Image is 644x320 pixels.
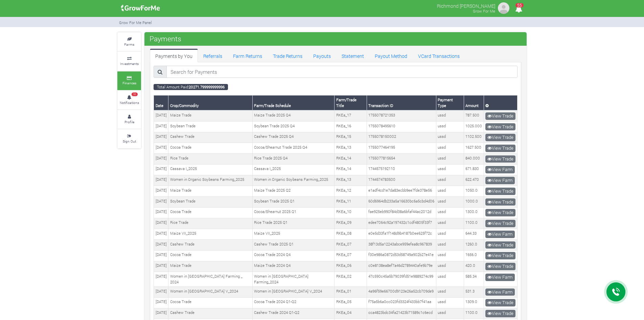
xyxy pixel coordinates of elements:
[464,297,484,308] td: 1309.0
[117,110,141,129] a: Profile
[485,299,515,306] a: View Trade
[485,123,515,131] a: View Trade
[436,229,464,240] td: ussd
[464,186,484,197] td: 1050.0
[367,122,436,132] td: 1755078495610
[436,218,464,229] td: ussd
[335,164,367,175] td: RKEa_14
[436,143,464,154] td: ussd
[473,8,495,14] small: Grow For Me
[485,220,515,227] a: View Trade
[367,154,436,165] td: 1755077815654
[464,110,484,121] td: 787.500
[252,186,335,197] td: Maize Trade 2025 Q2
[335,143,367,154] td: RKEa_13
[485,263,515,270] a: View Trade
[268,49,308,62] a: Trade Returns
[154,95,168,110] th: Date
[367,132,436,143] td: 1755078150002
[367,110,436,121] td: 1755078721353
[335,132,367,143] td: RKEa_15
[436,186,464,197] td: ussd
[132,92,138,97] span: 55
[335,122,367,132] td: RKEa_16
[437,1,495,9] p: Richmond [PERSON_NAME]
[252,272,335,287] td: Women in [GEOGRAPHIC_DATA] Farming_2024
[485,134,515,141] a: View Trade
[166,66,517,78] input: Search for Payments
[335,240,367,251] td: RKEa_07
[464,95,484,110] th: Amount
[252,132,335,143] td: Cashew Trade 2025 Q4
[464,164,484,175] td: 671.830
[367,164,436,175] td: 1744575192110
[336,49,369,62] a: Statement
[252,308,335,319] td: Cashew Trade 2024 Q1-Q2
[168,154,253,165] td: Rice Trade
[367,95,436,110] th: Transaction ID
[168,261,253,272] td: Maize Trade
[154,132,168,143] td: [DATE]
[367,218,436,229] td: edee7064c92a197432c1cdf4805f33f7
[464,154,484,165] td: 840.000
[464,207,484,218] td: 1300.0
[168,110,253,121] td: Maize Trade
[252,110,335,121] td: Maize Trade 2025 Q4
[122,81,136,85] small: Finances
[515,3,524,7] span: 55
[168,308,253,319] td: Cashew Trade
[436,250,464,261] td: ussd
[252,207,335,218] td: Cocoa/Shearnut 2025 Q1
[335,308,367,319] td: RKEa_04
[120,61,139,66] small: Investments
[168,175,253,186] td: Women in Organic Soybeans Farming_2025
[367,308,436,319] td: cca4823bdc34fa21423b71589c1c6ecd
[168,186,253,197] td: Maize Trade
[464,308,484,319] td: 1100.0
[367,207,436,218] td: fae925eb990f84d38a6bfaf44ac2012d
[436,297,464,308] td: ussd
[120,100,139,105] small: Notifications
[436,287,464,298] td: ussd
[168,229,253,240] td: Maize VII_2025
[252,95,335,110] th: Farm/Trade Schedule
[168,164,253,175] td: Cassava I_2025
[189,84,225,89] b: 20271.799999999996
[154,240,168,251] td: [DATE]
[119,1,162,15] img: growforme image
[168,122,253,132] td: Soybean Trade
[367,287,436,298] td: 4a96f59e66700d9123e26a52cb709de9
[154,207,168,218] td: [DATE]
[464,143,484,154] td: 1627.500
[252,250,335,261] td: Cocoa Trade 2024 Q4
[335,197,367,208] td: RKEa_11
[436,308,464,319] td: ussd
[117,91,141,109] a: 55 Notifications
[436,197,464,208] td: ussd
[485,112,515,120] a: View Trade
[367,250,436,261] td: f30e986a0872d53d58749a902b27e41e
[436,154,464,165] td: ussd
[168,197,253,208] td: Soybean Trade
[168,218,253,229] td: Rice Trade
[464,122,484,132] td: 1025.000
[367,297,436,308] td: f75a5b6a0cc023fd3324f433bb7f41aa
[154,308,168,319] td: [DATE]
[512,6,525,13] a: 55
[154,229,168,240] td: [DATE]
[485,177,515,184] a: View Farm
[252,122,335,132] td: Soybean Trade 2025 Q4
[154,175,168,186] td: [DATE]
[367,143,436,154] td: 1755077464195
[150,49,198,62] a: Payments by You
[308,49,336,62] a: Payouts
[252,261,335,272] td: Maize Trade 2024 Q4
[154,143,168,154] td: [DATE]
[512,1,525,17] i: Notifications
[154,250,168,261] td: [DATE]
[168,250,253,261] td: Cocoa Trade
[464,132,484,143] td: 1102.500
[485,289,515,296] a: View Farm
[485,155,515,163] a: View Trade
[335,175,367,186] td: RKEa_13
